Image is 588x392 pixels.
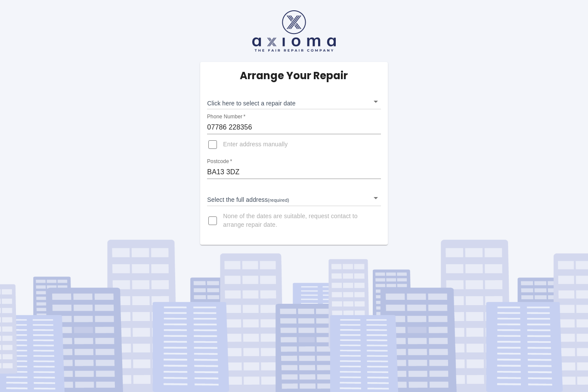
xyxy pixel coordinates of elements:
span: None of the dates are suitable, request contact to arrange repair date. [223,212,374,229]
span: Enter address manually [223,140,288,149]
h5: Arrange Your Repair [240,69,348,83]
label: Postcode [207,158,232,165]
img: axioma [252,10,336,52]
label: Phone Number [207,113,245,120]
